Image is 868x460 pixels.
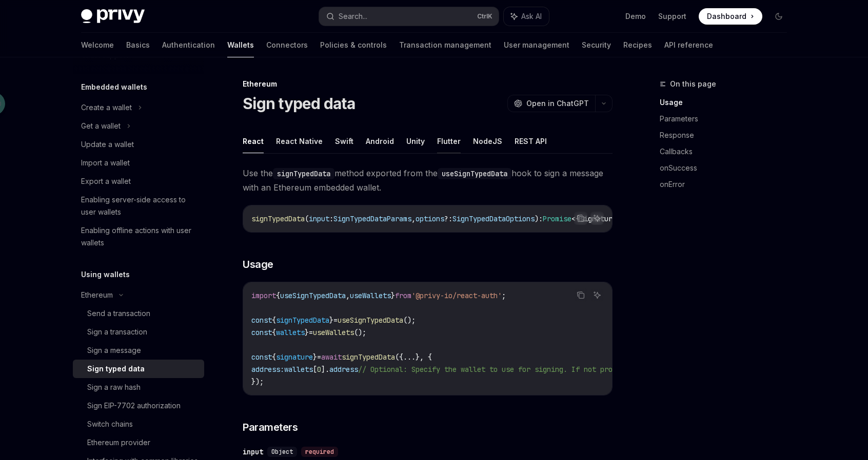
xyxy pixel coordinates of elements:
[73,221,204,252] a: Enabling offline actions with user wallets
[416,214,444,223] span: options
[625,11,646,22] a: Demo
[660,176,795,193] a: onError
[329,316,333,325] span: }
[276,328,305,337] span: wallets
[81,268,130,281] h5: Using wallets
[317,352,321,362] span: =
[664,33,713,57] a: API reference
[333,214,411,223] span: SignTypedDataParams
[276,291,280,300] span: {
[126,33,150,57] a: Basics
[243,420,298,434] span: Parameters
[81,138,134,151] div: Update a wallet
[87,418,133,430] div: Switch chains
[438,168,511,179] code: useSignTypedData
[416,352,432,362] span: }, {
[87,400,181,412] div: Sign EIP-7702 authorization
[411,214,416,223] span: ,
[342,352,395,362] span: signTypedData
[162,33,215,57] a: Authentication
[535,214,543,223] span: ):
[507,95,595,112] button: Open in ChatGPT
[251,316,272,325] span: const
[582,33,611,57] a: Security
[406,129,425,153] button: Unity
[251,214,305,223] span: signTypedData
[354,328,366,337] span: ();
[251,328,272,337] span: const
[301,447,338,457] div: required
[350,291,391,300] span: useWallets
[305,328,309,337] span: }
[272,316,276,325] span: {
[477,12,492,20] span: Ctrl K
[515,129,547,153] button: REST API
[243,257,273,271] span: Usage
[243,129,264,153] button: React
[473,129,502,153] button: NodeJS
[590,212,604,225] button: Ask AI
[660,160,795,176] a: onSuccess
[87,381,141,393] div: Sign a raw hash
[504,33,569,57] a: User management
[319,7,499,26] button: Search...CtrlK
[81,120,121,132] div: Get a wallet
[660,127,795,143] a: Response
[571,214,576,223] span: <
[280,291,346,300] span: useSignTypedData
[329,214,333,223] span: :
[574,288,587,302] button: Copy the contents from the code block
[321,352,342,362] span: await
[81,101,132,114] div: Create a wallet
[73,341,204,360] a: Sign a message
[273,168,334,179] code: signTypedData
[73,135,204,154] a: Update a wallet
[272,352,276,362] span: {
[574,212,587,225] button: Copy the contents from the code block
[309,214,329,223] span: input
[339,10,367,23] div: Search...
[73,415,204,433] a: Switch chains
[243,79,613,89] div: Ethereum
[391,291,395,300] span: }
[81,157,130,169] div: Import a wallet
[444,214,452,223] span: ?:
[660,111,795,127] a: Parameters
[266,33,308,57] a: Connectors
[73,172,204,191] a: Export a wallet
[271,448,293,456] span: Object
[251,352,272,362] span: const
[313,328,354,337] span: useWallets
[395,352,403,362] span: ({
[73,304,204,323] a: Send a transaction
[87,363,145,375] div: Sign typed data
[87,307,150,320] div: Send a transaction
[81,224,198,249] div: Enabling offline actions with user wallets
[543,214,571,223] span: Promise
[81,289,113,301] div: Ethereum
[276,129,323,153] button: React Native
[73,433,204,452] a: Ethereum provider
[73,191,204,221] a: Enabling server-side access to user wallets
[81,33,114,57] a: Welcome
[403,316,416,325] span: ();
[243,447,263,457] div: input
[707,11,746,22] span: Dashboard
[590,288,604,302] button: Ask AI
[660,94,795,111] a: Usage
[87,344,141,357] div: Sign a message
[504,7,549,26] button: Ask AI
[338,316,403,325] span: useSignTypedData
[81,194,198,218] div: Enabling server-side access to user wallets
[670,78,716,90] span: On this page
[81,81,147,93] h5: Embedded wallets
[395,291,411,300] span: from
[251,377,264,386] span: });
[623,33,652,57] a: Recipes
[73,378,204,396] a: Sign a raw hash
[358,365,764,374] span: // Optional: Specify the wallet to use for signing. If not provided, the first wallet will be used.
[329,365,358,374] span: address
[333,316,338,325] span: =
[771,8,787,25] button: Toggle dark mode
[346,291,350,300] span: ,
